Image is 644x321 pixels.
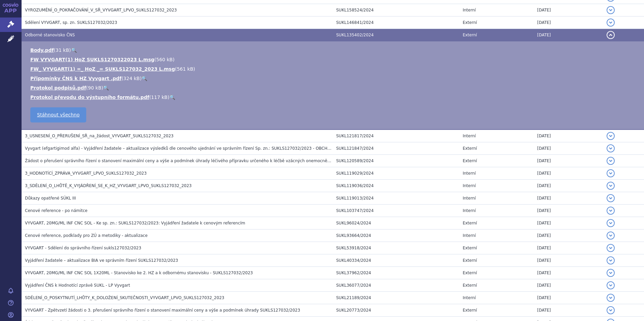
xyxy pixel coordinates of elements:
a: Stáhnout všechno [30,107,86,122]
button: detail [607,256,615,264]
td: SUKL120589/2024 [333,155,459,167]
a: Protokol převodu do výstupního formátu.pdf [30,95,149,100]
td: [DATE] [534,229,603,242]
button: detail [607,194,615,202]
td: [DATE] [534,254,603,267]
span: 3_HODNOTÍCÍ_ZPRÁVA_VYVGART_LPVO_SUKLS127032_2023 [25,171,147,176]
a: Připomínky ČNS k HZ Vyvgart .pdf [30,76,122,81]
button: detail [607,144,615,152]
span: 560 kB [156,57,173,62]
a: 🔍 [71,47,77,53]
td: SUKL146841/2024 [333,16,459,29]
span: Sdělení VYVGART, sp. zn. SUKLS127032/2023 [25,20,117,25]
button: detail [607,244,615,252]
td: SUKL20773/2024 [333,304,459,317]
span: Interní [463,295,476,300]
span: Důkazy opatřené SÚKL III [25,196,76,201]
span: Interní [463,233,476,238]
span: Externí [463,271,477,275]
span: VYROZUMĚNÍ_O_POKRAČOVÁNÍ_V_SŘ_VYVGART_LPVO_SUKLS127032_2023 [25,8,177,12]
button: detail [607,269,615,277]
span: Vyjádření ČNS k Hodnotící zprávě SUKL - LP Vyvgart [25,283,130,288]
td: SUKL37962/2024 [333,267,459,279]
span: Interní [463,8,476,12]
td: [DATE] [534,155,603,167]
td: [DATE] [534,16,603,29]
td: [DATE] [534,29,603,41]
span: Cenové reference - po námitce [25,208,88,213]
td: SUKL96024/2024 [333,217,459,229]
a: FW VYVGART(1) HoZ SUKLS1270322023 L.msg [30,57,154,62]
span: SDĚLENÍ_O_POSKYTNUTÍ_LHŮTY_K_DOLOŽENÍ_SKUTEČNOSTI_VYVGART_LPVO_SUKLS127032_2023 [25,295,224,300]
span: 90 kB [88,85,101,91]
li: ( ) [30,94,637,101]
button: detail [607,31,615,39]
td: SUKL121817/2024 [333,130,459,142]
span: VYVGART - Sdělení do správního řízení sukls127032/2023 [25,246,141,250]
button: detail [607,281,615,289]
td: [DATE] [534,304,603,317]
td: SUKL135402/2024 [333,29,459,41]
button: detail [607,19,615,27]
span: 3_SDĚLENÍ_O_LHŮTĚ_K_VYJÁDŘENÍ_SE_K_HZ_VYVGART_LPVO_SUKLS127032_2023 [25,183,192,188]
td: [DATE] [534,142,603,155]
td: [DATE] [534,130,603,142]
span: Vyjádření žadatele – aktualizace BIA ve správním řízení SUKLS127032/2023 [25,258,178,263]
td: [DATE] [534,180,603,192]
td: SUKL119013/2024 [333,192,459,205]
td: [DATE] [534,217,603,229]
td: [DATE] [534,267,603,279]
span: Externí [463,308,477,313]
td: SUKL103747/2024 [333,205,459,217]
span: VYVGART, 20MG/ML INF CNC SOL - Ke sp. zn.: SUKLS127032/2023: Vyjádření žadatele k cenovým referencím [25,221,245,225]
span: Externí [463,33,477,37]
span: VYVGART - Zpětvzetí žádosti o 3. přerušení správního řízení o stanovení maximální ceny a výše a p... [25,308,300,313]
span: 3_USNESENÍ_O_PŘERUŠENÍ_SŘ_na_žádost_VYVGART_SUKLS127032_2023 [25,134,173,138]
td: SUKL36077/2024 [333,279,459,292]
span: Cenové reference, podklady pro ZÚ a metodiky - aktualizace [25,233,148,238]
span: Žádost o přerušení správního řízení o stanovení maximální ceny a výše a podmínek úhrady léčivého ... [25,158,464,163]
a: 🔍 [141,76,147,81]
span: Externí [463,20,477,25]
td: SUKL40334/2024 [333,254,459,267]
td: SUKL21189/2024 [333,292,459,304]
span: Vyvgart (efgartigimod alfa) - Vyjádření žadatele – aktualizace výsledků dle cenového ujednání ve ... [25,146,360,151]
td: [DATE] [534,192,603,205]
li: ( ) [30,66,637,72]
td: SUKL93664/2024 [333,229,459,242]
li: ( ) [30,56,637,63]
span: Externí [463,246,477,250]
button: detail [607,306,615,314]
td: SUKL158524/2024 [333,4,459,16]
span: Externí [463,146,477,151]
td: [DATE] [534,279,603,292]
button: detail [607,157,615,165]
span: 324 kB [123,76,140,81]
td: SUKL119029/2024 [333,167,459,180]
span: Interní [463,196,476,201]
span: Externí [463,221,477,225]
button: detail [607,6,615,14]
td: [DATE] [534,242,603,254]
span: Externí [463,283,477,288]
td: [DATE] [534,292,603,304]
a: 🔍 [103,85,109,91]
td: [DATE] [534,167,603,180]
span: Externí [463,258,477,263]
span: 31 kB [56,47,69,53]
button: detail [607,182,615,190]
button: detail [607,207,615,215]
a: FW_ VYVGART(1) =_ HoZ _= SUKLS127032_2023 L.msg [30,66,175,72]
span: VYVGART, 20MG/ML INF CNC SOL 1X20ML - Stanovisko ke 2. HZ a k odbornému stanovisku - SUKLS127032/... [25,271,253,275]
span: Interní [463,208,476,213]
span: Interní [463,134,476,138]
li: ( ) [30,75,637,82]
button: detail [607,231,615,240]
button: detail [607,294,615,302]
a: 🔍 [169,95,175,100]
span: Odborné stanovisko ČNS [25,33,75,37]
a: Body.pdf [30,47,54,53]
td: SUKL121847/2024 [333,142,459,155]
span: Interní [463,171,476,176]
span: 561 kB [177,66,193,72]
